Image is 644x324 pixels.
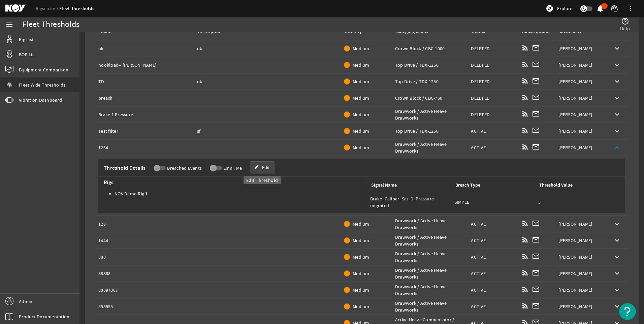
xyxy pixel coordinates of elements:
[98,111,192,118] div: Brake 1 Pressure
[262,164,270,171] span: Edit
[353,144,369,151] span: Medium
[558,78,604,85] div: [PERSON_NAME]
[471,95,516,101] div: DELETED
[395,45,466,52] div: Crown Block / CBC-1000
[471,303,516,310] div: ACTIVE
[532,252,540,260] mat-icon: mail_outline
[521,236,529,244] mat-icon: rss_feed
[250,161,275,173] a: Edit
[558,95,604,101] div: [PERSON_NAME]
[197,128,339,134] div: sf
[471,111,516,118] div: DELETED
[19,82,65,88] span: Fleet Wide Thresholds
[455,182,480,189] div: Breach Type
[395,283,466,297] div: Drawwork / Active Heave Drawworks
[98,237,192,244] div: 1444
[613,44,621,53] mat-icon: keyboard_arrow_down
[98,144,192,151] div: 1234
[22,21,79,28] div: Fleet Thresholds
[395,62,466,68] div: Top Drive / TDX-1250
[19,51,36,58] span: BOP List
[622,0,639,17] button: more_vert
[59,5,94,12] a: Fleet-thresholds
[521,285,529,293] mat-icon: rss_feed
[471,128,516,134] div: ACTIVE
[621,17,629,25] mat-icon: help_outline
[471,237,516,244] div: ACTIVE
[370,195,449,209] div: Brake_Caliper_Set_1_Pressure-migrated
[353,254,369,260] span: Medium
[532,219,540,227] mat-icon: mail_outline
[353,303,369,310] span: Medium
[613,94,621,102] mat-icon: keyboard_arrow_down
[115,191,238,197] li: NOV Demo Rig 1
[197,45,339,52] div: ok
[613,286,621,294] mat-icon: keyboard_arrow_down
[558,111,604,118] div: [PERSON_NAME]
[613,220,621,228] mat-icon: keyboard_arrow_down
[98,287,192,293] div: 88897887
[353,95,369,101] span: Medium
[254,165,259,170] mat-icon: edit
[558,303,604,310] div: [PERSON_NAME]
[532,269,540,277] mat-icon: mail_outline
[558,45,604,52] div: [PERSON_NAME]
[19,97,62,103] span: Vibration Dashboard
[532,285,540,293] mat-icon: mail_outline
[543,3,575,14] button: Explore
[471,270,516,277] div: ACTIVE
[521,44,529,52] mat-icon: rss_feed
[98,254,192,260] div: 888
[521,252,529,260] mat-icon: rss_feed
[395,108,466,121] div: Drawwork / Active Heave Drawworks
[619,303,636,320] button: Open Resource Center
[101,179,362,186] span: Rigs
[395,128,466,134] div: Top Drive / TDX-1250
[371,182,397,189] div: Signal Name
[613,127,621,135] mat-icon: keyboard_arrow_down
[558,287,604,293] div: [PERSON_NAME]
[613,302,621,311] mat-icon: keyboard_arrow_down
[353,111,369,118] span: Medium
[353,237,369,244] span: Medium
[395,234,466,247] div: Drawwork / Active Heave Drawworks
[395,250,466,264] div: Drawwork / Active Heave Drawworks
[521,93,529,101] mat-icon: rss_feed
[98,78,192,85] div: TD
[98,62,192,68] div: hookload-- [PERSON_NAME]
[98,45,192,52] div: ok
[222,165,242,171] label: Email Me
[395,78,466,85] div: Top Drive / TDX-1250
[521,302,529,310] mat-icon: rss_feed
[613,77,621,86] mat-icon: keyboard_arrow_down
[532,110,540,118] mat-icon: mail_outline
[557,5,572,12] span: Explore
[613,236,621,245] mat-icon: keyboard_arrow_down
[19,313,69,320] span: Product Documentation
[532,143,540,151] mat-icon: mail_outline
[521,143,529,151] mat-icon: rss_feed
[36,5,59,11] a: Rigsentry
[353,128,369,134] span: Medium
[558,221,604,227] div: [PERSON_NAME]
[353,287,369,293] span: Medium
[521,219,529,227] mat-icon: rss_feed
[538,199,617,205] div: 5
[558,128,604,134] div: [PERSON_NAME]
[620,25,630,32] span: Help
[166,165,202,171] label: Breached Events
[596,4,604,12] mat-icon: notifications
[395,300,466,313] div: Drawwork / Active Heave Drawworks
[532,60,540,68] mat-icon: mail_outline
[98,270,192,277] div: 88888
[558,270,604,277] div: [PERSON_NAME]
[558,237,604,244] div: [PERSON_NAME]
[5,96,13,104] mat-icon: vibration
[353,270,369,277] span: Medium
[471,221,516,227] div: ACTIVE
[353,62,369,68] span: Medium
[532,44,540,52] mat-icon: mail_outline
[5,21,13,29] mat-icon: menu
[395,267,466,280] div: Drawwork / Active Heave Drawworks
[521,60,529,68] mat-icon: rss_feed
